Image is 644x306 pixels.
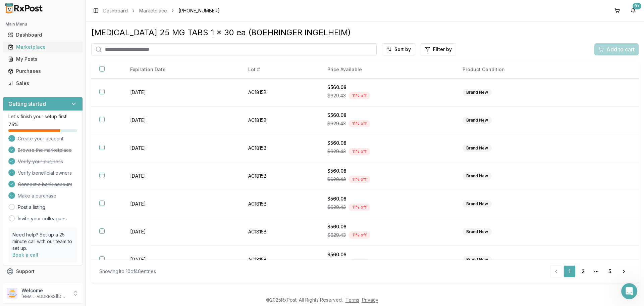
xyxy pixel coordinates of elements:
[240,106,319,134] td: AC1815B
[7,288,17,299] img: User avatar
[99,268,156,275] div: Showing 1 to 10 of 46 entries
[18,204,45,211] a: Post a listing
[348,92,370,99] div: 11 % off
[21,287,68,294] p: Welcome
[122,79,240,106] td: [DATE]
[3,277,83,290] button: Feedback
[394,46,411,53] span: Sort by
[8,80,77,87] div: Sales
[621,283,637,299] iframe: Intercom live chat
[3,42,83,52] button: Marketplace
[327,176,346,183] span: $629.43
[327,112,446,119] div: $560.08
[348,204,370,211] div: 11 % off
[91,27,639,38] div: [MEDICAL_DATA] 25 MG TABS 1 x 30 ea (BOEHRINGER INGELHEIM)
[463,200,492,208] div: Brand New
[463,117,492,124] div: Brand New
[18,181,72,188] span: Connect a bank account
[327,84,446,91] div: $560.08
[3,66,83,77] button: Purchases
[18,192,56,199] span: Make a purchase
[240,61,319,79] th: Lot #
[327,140,446,146] div: $560.08
[327,168,446,174] div: $560.08
[18,170,72,176] span: Verify beneficial owners
[348,259,370,267] div: 11 % off
[327,251,446,258] div: $560.08
[8,32,77,38] div: Dashboard
[240,246,319,274] td: AC1815B
[604,265,616,277] a: 5
[382,43,415,55] button: Sort by
[240,79,319,106] td: AC1815B
[550,265,631,277] nav: pagination
[563,265,576,277] a: 1
[327,260,346,266] span: $629.43
[8,113,77,120] p: Let's finish your setup first!
[240,134,319,162] td: AC1815B
[348,176,370,183] div: 11 % off
[240,162,319,190] td: AC1815B
[8,68,77,75] div: Purchases
[577,265,589,277] a: 2
[633,3,641,9] div: 9+
[122,162,240,190] td: [DATE]
[5,53,80,65] a: My Posts
[327,204,346,211] span: $629.43
[327,195,446,202] div: $560.08
[454,61,588,79] th: Product Condition
[362,297,378,303] a: Privacy
[327,148,346,155] span: $629.43
[18,215,67,222] a: Invite your colleagues
[3,54,83,64] button: My Posts
[103,7,220,14] nav: breadcrumb
[3,30,83,40] button: Dashboard
[463,144,492,152] div: Brand New
[463,256,492,263] div: Brand New
[421,43,456,55] button: Filter by
[12,231,73,252] p: Need help? Set up a 25 minute call with our team to set up.
[18,147,72,154] span: Browse the marketplace
[8,44,77,50] div: Marketplace
[433,46,452,53] span: Filter by
[18,135,63,142] span: Create your account
[345,297,359,303] a: Terms
[628,5,639,16] button: 9+
[5,65,80,77] a: Purchases
[8,100,46,108] h3: Getting started
[8,56,77,62] div: My Posts
[122,218,240,246] td: [DATE]
[178,7,220,14] span: [PHONE_NUMBER]
[348,231,370,239] div: 11 % off
[327,120,346,127] span: $629.43
[21,294,68,299] p: [EMAIL_ADDRESS][DOMAIN_NAME]
[12,252,38,258] a: Book a call
[240,218,319,246] td: AC1815B
[463,228,492,235] div: Brand New
[16,280,39,287] span: Feedback
[617,265,631,277] a: Go to next page
[463,172,492,180] div: Brand New
[5,41,80,53] a: Marketplace
[5,21,80,27] h2: Main Menu
[319,61,454,79] th: Price Available
[3,3,46,13] img: RxPost Logo
[348,148,370,155] div: 11 % off
[122,246,240,274] td: [DATE]
[18,158,63,165] span: Verify your business
[103,7,128,14] a: Dashboard
[8,121,18,128] span: 75 %
[122,134,240,162] td: [DATE]
[122,190,240,218] td: [DATE]
[240,190,319,218] td: AC1815B
[139,7,167,14] a: Marketplace
[348,120,370,127] div: 11 % off
[5,29,80,41] a: Dashboard
[3,78,83,89] button: Sales
[122,106,240,134] td: [DATE]
[327,223,446,230] div: $560.08
[122,61,240,79] th: Expiration Date
[463,89,492,96] div: Brand New
[5,77,80,89] a: Sales
[327,92,346,99] span: $629.43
